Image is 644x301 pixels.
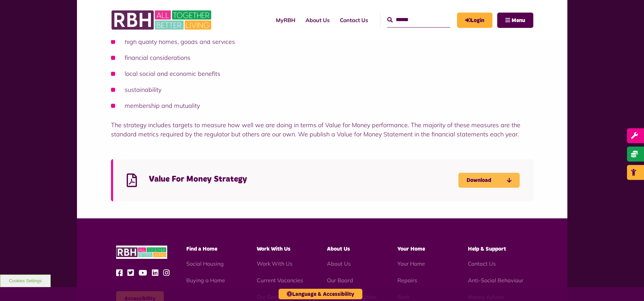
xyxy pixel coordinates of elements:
[468,260,496,267] a: Contact Us
[111,69,533,78] li: local social and economic benefits
[111,53,533,62] li: financial considerations
[186,246,217,252] span: Find a Home
[111,101,533,110] li: membership and mutuality
[497,13,533,28] button: Navigation
[186,260,224,267] a: Social Housing
[327,260,351,267] a: About Us
[111,37,533,46] li: high quality homes, goods and services
[397,246,425,252] span: Your Home
[257,260,293,267] a: Work With Us
[468,246,506,252] span: Help & Support
[335,11,373,29] a: Contact Us
[327,277,353,284] a: Our Board
[387,13,450,27] input: Search
[458,173,520,188] a: Download Value For Money Strategy
[111,85,533,94] li: sustainability
[327,246,350,252] span: About Us
[279,289,362,299] button: Language & Accessibility
[116,246,167,259] img: RBH
[257,246,290,252] span: Work With Us
[468,277,523,284] a: Anti-Social Behaviour
[257,277,303,284] a: Current Vacancies
[397,260,425,267] a: Your Home
[300,11,335,29] a: About Us
[111,120,533,139] p: The strategy includes targets to measure how well we are doing in terms of Value for Money perfor...
[457,13,492,28] a: MyRBH
[149,174,458,185] h4: Value For Money Strategy
[186,277,225,284] a: Buying a Home
[111,7,213,33] img: RBH
[397,277,417,284] a: Repairs
[271,11,300,29] a: MyRBH
[512,18,525,23] span: Menu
